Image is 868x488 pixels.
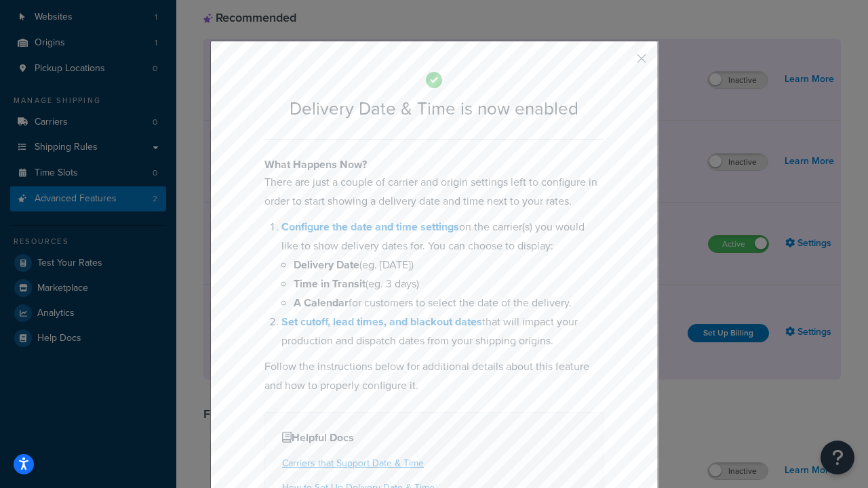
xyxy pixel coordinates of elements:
p: Follow the instructions below for additional details about this feature and how to properly confi... [264,357,604,395]
li: for customers to select the date of the delivery. [294,293,604,312]
a: Configure the date and time settings [281,219,459,235]
b: Time in Transit [294,276,366,291]
h2: Delivery Date & Time is now enabled [264,99,604,119]
b: A Calendar [294,295,349,310]
p: There are just a couple of carrier and origin settings left to configure in order to start showin... [264,173,604,211]
li: on the carrier(s) you would like to show delivery dates for. You can choose to display: [281,218,604,312]
a: Set cutoff, lead times, and blackout dates [281,314,482,329]
li: (eg. 3 days) [294,274,604,293]
li: that will impact your production and dispatch dates from your shipping origins. [281,312,604,350]
h4: Helpful Docs [282,430,586,446]
b: Delivery Date [294,257,359,272]
li: (eg. [DATE]) [294,256,604,274]
a: Carriers that Support Date & Time [282,456,424,470]
h4: What Happens Now? [264,157,604,173]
